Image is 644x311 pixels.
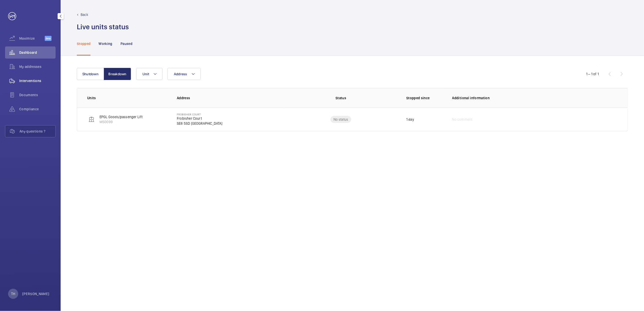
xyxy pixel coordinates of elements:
[104,68,131,80] button: Breakdown
[19,92,56,97] span: Documents
[121,41,132,46] p: Paused
[77,41,90,46] p: Stopped
[19,36,45,41] span: Maximize
[586,71,599,76] div: 1 – 1 of 1
[452,95,617,100] p: Additional information
[177,121,223,126] p: SE8 5SD [GEOGRAPHIC_DATA]
[77,22,129,32] h1: Live units status
[174,72,187,76] span: Address
[100,119,143,124] p: M50099
[452,117,472,122] span: No comment
[19,107,56,112] span: Compliance
[19,78,56,83] span: Interventions
[77,68,104,80] button: Shutdown
[99,41,112,46] p: Working
[19,50,56,55] span: Dashboard
[11,291,15,296] p: TH
[22,291,50,296] p: [PERSON_NAME]
[333,117,348,122] p: No status
[19,64,56,69] span: My addresses
[136,68,162,80] button: Unit
[88,116,94,122] img: elevator.svg
[406,95,444,100] p: Stopped since
[87,95,169,100] p: Units
[287,95,395,100] p: Status
[177,95,283,100] p: Address
[100,114,143,119] p: EPGL Goods/passenger Lift
[45,36,52,41] span: Beta
[177,116,223,121] p: Frobisher Court
[406,117,414,122] p: 1 day
[142,72,149,76] span: Unit
[177,113,223,116] p: Frobisher Court
[168,68,201,80] button: Address
[19,129,55,134] span: Any questions ?
[81,12,88,17] p: Back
